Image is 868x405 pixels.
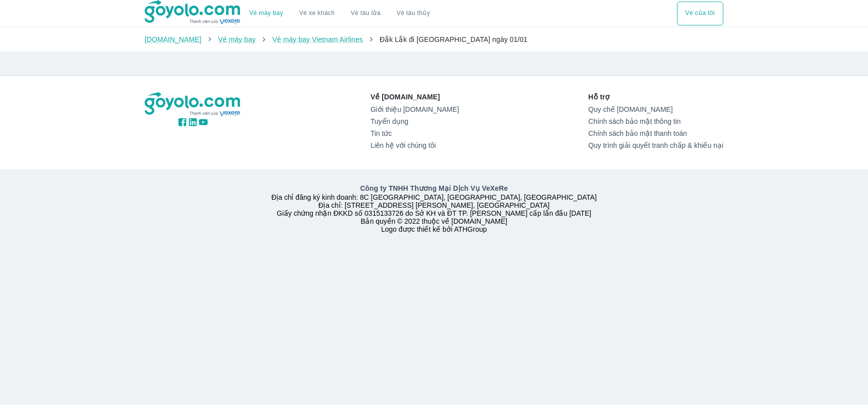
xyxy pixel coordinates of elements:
p: Hỗ trợ [588,92,723,102]
a: Chính sách bảo mật thông tin [588,117,723,125]
a: [DOMAIN_NAME] [145,35,202,43]
div: choose transportation mode [677,1,723,25]
a: Vé máy bay [249,9,283,17]
a: Vé xe khách [299,9,335,17]
p: Về [DOMAIN_NAME] [371,92,459,102]
span: Đắk Lắk đi [GEOGRAPHIC_DATA] ngày 01/01 [380,35,527,43]
img: logo [145,92,241,117]
a: Tin tức [371,129,459,137]
div: Địa chỉ đăng ký kinh doanh: 8C [GEOGRAPHIC_DATA], [GEOGRAPHIC_DATA], [GEOGRAPHIC_DATA] Địa chỉ: [... [139,183,729,233]
a: Quy trình giải quyết tranh chấp & khiếu nại [588,141,723,149]
a: Vé máy bay Vietnam Airlines [272,35,363,43]
a: Giới thiệu [DOMAIN_NAME] [371,105,459,113]
a: Liên hệ với chúng tôi [371,141,459,149]
button: Vé tàu thủy [389,1,438,25]
a: Chính sách bảo mật thanh toán [588,129,723,137]
p: Công ty TNHH Thương Mại Dịch Vụ VeXeRe [147,183,721,193]
a: Quy chế [DOMAIN_NAME] [588,105,723,113]
nav: breadcrumb [145,34,723,44]
a: Vé tàu lửa [343,1,389,25]
button: Vé của tôi [677,1,723,25]
a: Tuyển dụng [371,117,459,125]
a: Vé máy bay [218,35,255,43]
div: choose transportation mode [241,1,438,25]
